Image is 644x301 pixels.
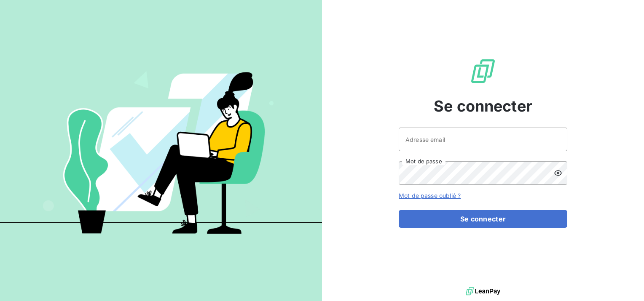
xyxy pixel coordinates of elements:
[466,285,500,298] img: logo
[470,58,496,85] img: Logo LeanPay
[399,210,567,228] button: Se connecter
[399,128,567,151] input: placeholder
[434,95,532,117] span: Se connecter
[399,192,461,199] a: Mot de passe oublié ?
